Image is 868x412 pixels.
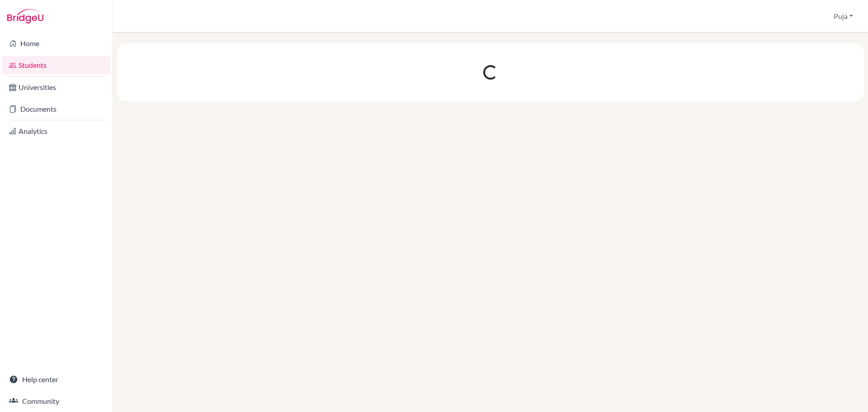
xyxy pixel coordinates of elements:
[7,9,43,24] img: Bridge-U
[2,34,111,52] a: Home
[2,56,111,74] a: Students
[2,370,111,388] a: Help center
[830,8,857,25] button: Puja
[2,122,111,140] a: Analytics
[2,100,111,118] a: Documents
[2,392,111,410] a: Community
[2,78,111,96] a: Universities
